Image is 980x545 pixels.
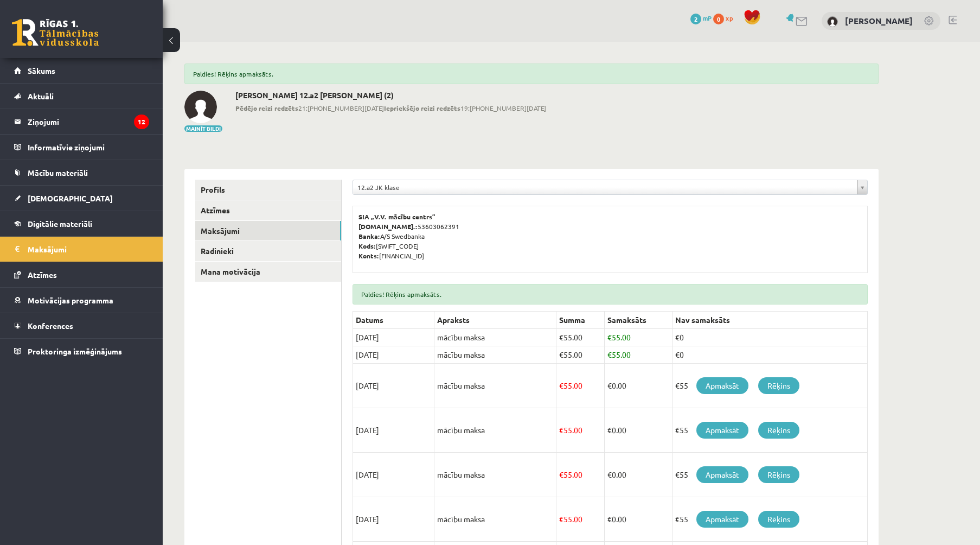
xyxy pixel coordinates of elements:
[434,329,556,346] td: mācību maksa
[28,66,55,75] span: Sākums
[434,364,556,408] td: mācību maksa
[559,425,563,435] span: €
[384,104,460,112] b: Iepriekšējo reizi redzēts
[353,312,434,329] th: Datums
[556,364,605,408] td: 55.00
[28,135,149,160] legend: Informatīvie ziņojumi
[28,321,73,331] span: Konferences
[672,329,867,346] td: €0
[845,15,913,26] a: [PERSON_NAME]
[184,125,222,132] button: Mainīt bildi
[235,103,546,113] span: 21:[PHONE_NUMBER][DATE] 19:[PHONE_NUMBER][DATE]
[28,168,88,178] span: Mācību materiāli
[14,211,149,236] a: Digitālie materiāli
[672,453,867,497] td: €55
[353,453,434,497] td: [DATE]
[696,466,748,483] a: Apmaksāt
[672,312,867,329] th: Nav samaksāts
[353,497,434,542] td: [DATE]
[358,212,862,261] p: 53603062391 A/S Swedbanka [SWIFT_CODE] [FINANCIAL_ID]
[559,332,563,342] span: €
[559,514,563,524] span: €
[607,350,612,359] span: €
[556,497,605,542] td: 55.00
[556,453,605,497] td: 55.00
[672,346,867,364] td: €0
[758,422,799,439] a: Rēķins
[559,470,563,479] span: €
[353,180,867,194] a: 12.a2 JK klase
[690,14,701,24] span: 2
[556,312,605,329] th: Summa
[353,346,434,364] td: [DATE]
[604,408,672,453] td: 0.00
[14,262,149,287] a: Atzīmes
[559,381,563,390] span: €
[357,180,853,194] span: 12.a2 JK klase
[713,14,724,24] span: 0
[607,514,612,524] span: €
[358,232,380,240] b: Banka:
[604,453,672,497] td: 0.00
[353,284,868,305] div: Paldies! Rēķins apmaksāts.
[607,381,612,390] span: €
[14,84,149,109] a: Aktuāli
[353,408,434,453] td: [DATE]
[28,237,149,262] legend: Maksājumi
[604,346,672,364] td: 55.00
[12,19,99,46] a: Rīgas 1. Tālmācības vidusskola
[14,160,149,185] a: Mācību materiāli
[604,329,672,346] td: 55.00
[195,262,341,282] a: Mana motivācija
[28,346,122,356] span: Proktoringa izmēģinājums
[758,466,799,483] a: Rēķins
[672,497,867,542] td: €55
[827,16,838,27] img: Eduards Maksimovs
[696,377,748,394] a: Apmaksāt
[696,511,748,528] a: Apmaksāt
[195,241,341,261] a: Radinieki
[672,364,867,408] td: €55
[353,329,434,346] td: [DATE]
[604,497,672,542] td: 0.00
[604,364,672,408] td: 0.00
[758,377,799,394] a: Rēķins
[184,64,879,84] div: Paldies! Rēķins apmaksāts.
[28,295,113,305] span: Motivācijas programma
[134,115,149,129] i: 12
[690,14,712,22] a: 2 mP
[358,251,379,260] b: Konts:
[195,180,341,200] a: Profils
[358,242,376,250] b: Kods:
[607,470,612,479] span: €
[713,14,738,22] a: 0 xp
[434,497,556,542] td: mācību maksa
[28,270,57,280] span: Atzīmes
[14,313,149,338] a: Konferences
[353,364,434,408] td: [DATE]
[195,200,341,220] a: Atzīmes
[14,135,149,160] a: Informatīvie ziņojumi
[434,312,556,329] th: Apraksts
[672,408,867,453] td: €55
[235,91,546,100] h2: [PERSON_NAME] 12.a2 [PERSON_NAME] (2)
[607,425,612,435] span: €
[758,511,799,528] a: Rēķins
[14,58,149,83] a: Sākums
[28,91,54,101] span: Aktuāli
[434,408,556,453] td: mācību maksa
[195,221,341,241] a: Maksājumi
[726,14,733,22] span: xp
[358,222,418,231] b: [DOMAIN_NAME].:
[14,339,149,364] a: Proktoringa izmēģinājums
[607,332,612,342] span: €
[556,408,605,453] td: 55.00
[14,288,149,313] a: Motivācijas programma
[556,329,605,346] td: 55.00
[696,422,748,439] a: Apmaksāt
[703,14,712,22] span: mP
[556,346,605,364] td: 55.00
[184,91,217,123] img: Eduards Maksimovs
[14,237,149,262] a: Maksājumi
[434,346,556,364] td: mācību maksa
